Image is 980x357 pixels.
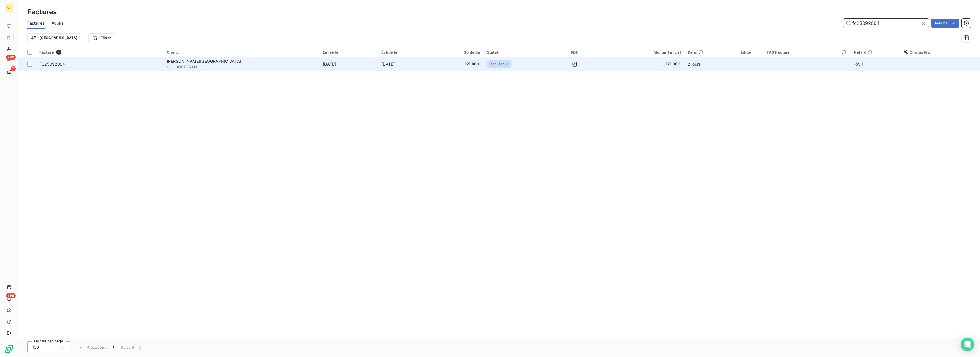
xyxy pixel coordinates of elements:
span: _ [745,62,747,66]
button: Précédent [75,341,109,353]
div: TAG Facture [767,50,847,54]
div: PDF [550,50,599,54]
span: 7 [11,66,16,71]
button: 1 [109,341,117,353]
div: Retard [854,50,897,54]
span: Avoirs [52,20,63,26]
input: Rechercher [843,19,929,28]
span: non-échue [487,60,512,68]
span: Factures [27,20,45,26]
img: Logo LeanPay [5,344,14,354]
span: FC25092004 [39,62,65,66]
span: -59 j [854,62,863,66]
div: Open Intercom Messenger [961,338,974,351]
div: Délai [688,50,725,54]
button: Filtrer [88,33,115,42]
div: Solde dû [441,50,480,54]
td: [DATE] [378,57,437,71]
span: 121,96 € [441,61,480,67]
td: 2 jours [684,57,728,71]
button: Suivant [117,341,146,353]
span: CHUBORDEAUX [167,64,316,70]
div: Client [167,50,316,54]
div: Échue le [381,50,434,54]
span: _ [904,62,906,66]
div: Montant initial [606,50,681,54]
span: 1 [56,50,61,55]
button: Actions [931,19,959,28]
span: 100 [32,344,39,350]
span: _ [767,62,768,66]
span: [PERSON_NAME][GEOGRAPHIC_DATA] [167,59,241,64]
span: 121,96 € [606,61,681,67]
span: +99 [6,293,16,298]
div: NT [5,3,14,13]
span: Facture [39,50,54,54]
button: [GEOGRAPHIC_DATA] [27,33,81,42]
div: Litige [732,50,760,54]
span: +99 [6,55,16,60]
span: 1 [113,344,114,350]
td: [DATE] [319,57,378,71]
div: Statut [487,50,543,54]
div: Chorus Pro [904,50,977,54]
div: Émise le [323,50,375,54]
h3: Factures [27,7,57,17]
